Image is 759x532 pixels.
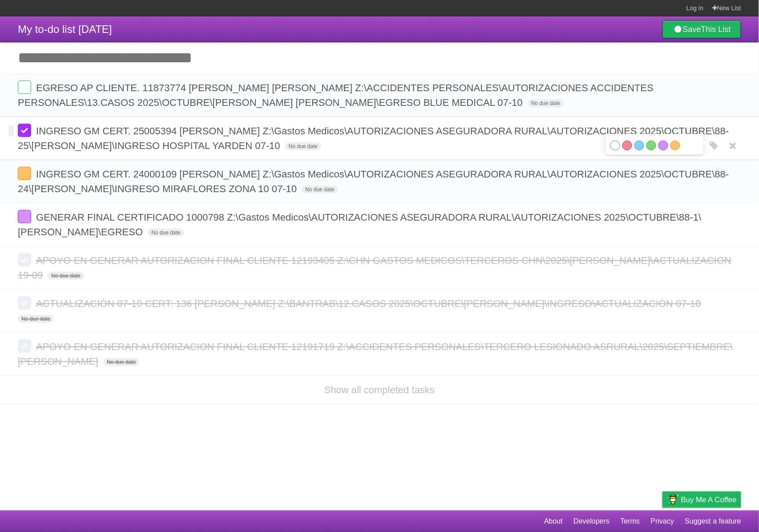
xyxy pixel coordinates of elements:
[662,492,741,508] a: Buy me a coffee
[528,99,564,107] span: No due date
[658,141,668,150] label: Purple
[36,298,703,309] span: ACTUALIZACIÓN 07-10 CERT: 136 [PERSON_NAME] Z:\BANTRAB\12.CASOS 2025\OCTUBRE\[PERSON_NAME]\INGRES...
[651,513,674,530] a: Privacy
[285,142,321,150] span: No due date
[18,296,31,310] label: Done
[18,210,31,223] label: Done
[621,513,640,530] a: Terms
[18,125,729,151] span: INGRESO GM CERT. 25005394 [PERSON_NAME] Z:\Gastos Medicos\AUTORIZACIONES ASEGURADORA RURAL\AUTORI...
[18,81,31,94] label: Done
[18,124,31,137] label: Done
[18,339,31,353] label: Done
[324,384,435,395] a: Show all completed tasks
[634,141,644,150] label: Blue
[662,20,741,38] a: SaveThis List
[670,141,680,150] label: Orange
[18,255,731,281] span: APOYO EN GENERAR AUTORIZACION FINAL CLIENTE 12193405 Z:\CHN GASTOS MEDICOS\TERCEROS CHN\2025\[PER...
[646,141,656,150] label: Green
[573,513,610,530] a: Developers
[302,185,338,193] span: No due date
[18,167,31,180] label: Done
[667,492,679,507] img: Buy me a coffee
[544,513,563,530] a: About
[18,82,654,108] span: EGRESO AP CLIENTE. 11873774 [PERSON_NAME] [PERSON_NAME] Z:\ACCIDENTES PERSONALES\AUTORIZACIONES A...
[148,229,184,237] span: No due date
[18,253,31,266] label: Done
[18,341,733,367] span: APOYO EN GENERAR AUTORIZACION FINAL CLIENTE 12191719 Z:\ACCIDENTES PERSONALES\TERCERO LESIONADO A...
[18,212,702,238] span: GENERAR FINAL CERTIFICADO 1000798 Z:\Gastos Medicos\AUTORIZACIONES ASEGURADORA RURAL\AUTORIZACION...
[685,513,741,530] a: Suggest a feature
[18,23,112,35] span: My to-do list [DATE]
[622,141,632,150] label: Red
[103,358,139,366] span: No due date
[18,315,54,323] span: No due date
[18,169,729,194] span: INGRESO GM CERT. 24000109 [PERSON_NAME] Z:\Gastos Medicos\AUTORIZACIONES ASEGURADORA RURAL\AUTORI...
[681,492,737,508] span: Buy me a coffee
[701,25,731,34] b: This List
[48,272,84,280] span: No due date
[610,141,620,150] label: White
